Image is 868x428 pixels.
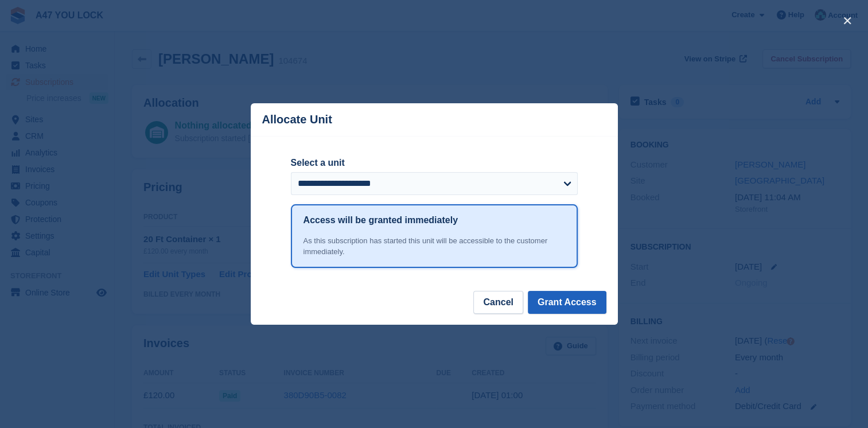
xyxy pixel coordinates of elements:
button: Cancel [473,291,523,314]
button: close [838,11,857,30]
div: As this subscription has started this unit will be accessible to the customer immediately. [303,235,565,258]
p: Allocate Unit [262,113,332,126]
label: Select a unit [291,156,578,170]
button: Grant Access [528,291,606,314]
h1: Access will be granted immediately [303,213,458,227]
